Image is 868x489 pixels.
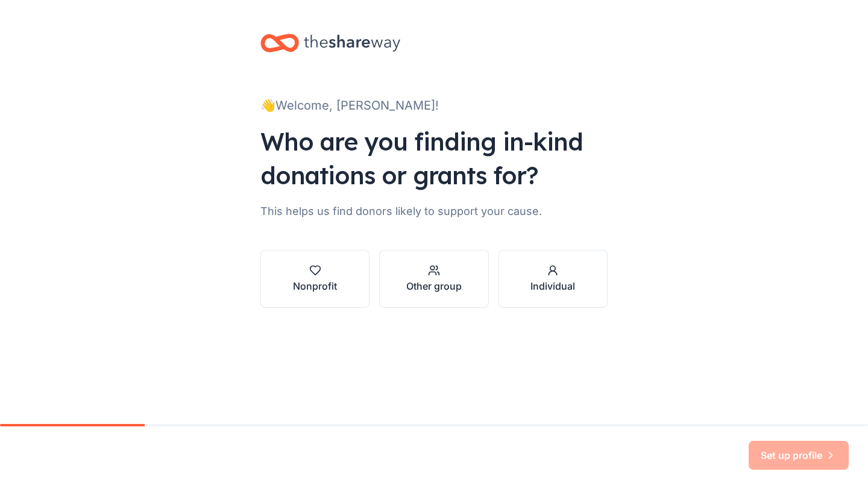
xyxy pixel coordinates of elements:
div: Other group [406,279,462,293]
button: Individual [498,250,608,308]
button: Nonprofit [260,250,370,308]
div: This helps us find donors likely to support your cause. [260,202,608,221]
div: Individual [530,279,575,293]
div: Nonprofit [293,279,337,293]
div: Who are you finding in-kind donations or grants for? [260,125,608,192]
button: Other group [379,250,488,308]
div: 👋 Welcome, [PERSON_NAME]! [260,96,608,115]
